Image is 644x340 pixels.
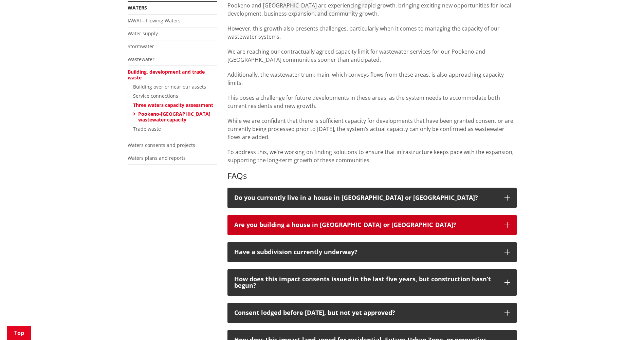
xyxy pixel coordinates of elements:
[227,48,517,64] p: We are reaching our contractually agreed capacity limit for wastewater services for our Pookeno a...
[133,126,161,132] a: Trade waste
[7,326,31,340] a: Top
[128,69,205,81] a: Building, development and trade waste
[227,242,517,262] button: Have a subdivision currently underway?
[227,24,517,41] p: However, this growth also presents challenges, particularly when it comes to managing the capacit...
[613,311,637,336] iframe: Messenger Launcher
[128,56,154,62] a: Wastewater
[128,43,154,50] a: Stormwater
[227,71,504,87] span: Additionally, the wastewater trunk main, which conveys flows from these areas, is also approachin...
[128,4,147,11] a: Waters
[128,142,195,148] a: Waters consents and projects
[227,215,517,235] button: Are you building a house in [GEOGRAPHIC_DATA] or [GEOGRAPHIC_DATA]?
[133,83,206,90] a: Building over or near our assets
[227,171,517,181] h3: FAQs
[128,155,186,161] a: Waters plans and reports
[234,276,498,289] div: How does this impact consents issued in the last five years, but construction hasn’t begun?
[234,222,498,228] div: Are you building a house in [GEOGRAPHIC_DATA] or [GEOGRAPHIC_DATA]?
[133,102,213,108] a: Three waters capacity assessment
[227,148,517,164] p: To address this, we’re working on finding solutions to ensure that infrastructure keeps pace with...
[227,1,517,18] p: Pookeno and [GEOGRAPHIC_DATA] are experiencing rapid growth, bringing exciting new opportunities ...
[133,93,178,99] a: Service connections
[227,94,517,110] p: This poses a challenge for future developments in these areas, as the system needs to accommodate...
[234,309,498,316] div: Consent lodged before [DATE], but not yet approved?
[234,194,498,201] div: Do you currently live in a house in [GEOGRAPHIC_DATA] or [GEOGRAPHIC_DATA]?
[128,30,158,37] a: Water supply
[227,303,517,323] button: Consent lodged before [DATE], but not yet approved?
[128,17,181,24] a: IAWAI – Flowing Waters
[227,117,517,141] p: While we are confident that there is sufficient capacity for developments that have been granted ...
[138,111,210,123] a: Pookeno-[GEOGRAPHIC_DATA] wastewater capacity
[227,269,517,296] button: How does this impact consents issued in the last five years, but construction hasn’t begun?
[234,249,498,256] div: Have a subdivision currently underway?
[227,188,517,208] button: Do you currently live in a house in [GEOGRAPHIC_DATA] or [GEOGRAPHIC_DATA]?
